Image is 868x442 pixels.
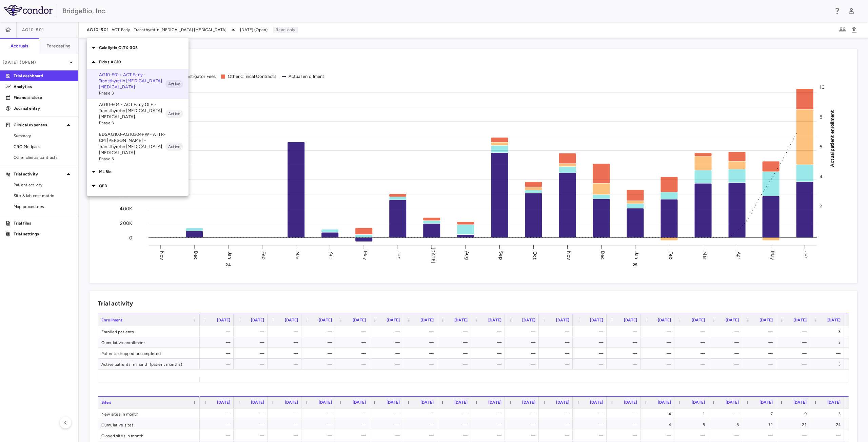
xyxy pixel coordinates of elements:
[87,99,189,129] div: AG10-504 • ACT Early OLE - Transthyretin [MEDICAL_DATA] [MEDICAL_DATA]Phase 3Active
[99,102,165,120] p: AG10-504 • ACT Early OLE - Transthyretin [MEDICAL_DATA] [MEDICAL_DATA]
[87,41,189,55] div: Calcilytix CLTX-305
[87,129,189,165] div: EDSAG103-AG10304PW • ATTR-CM [PERSON_NAME] - Transthyretin [MEDICAL_DATA] [MEDICAL_DATA]Phase 3Ac...
[87,165,189,179] div: ML Bio
[165,111,183,117] span: Active
[99,169,189,175] p: ML Bio
[87,55,189,69] div: Eidos AG10
[165,81,183,87] span: Active
[99,131,165,156] p: EDSAG103-AG10304PW • ATTR-CM [PERSON_NAME] - Transthyretin [MEDICAL_DATA] [MEDICAL_DATA]
[99,156,165,162] span: Phase 3
[87,179,189,193] div: QED
[87,69,189,99] div: AG10-501 • ACT Early - Transthyretin [MEDICAL_DATA] [MEDICAL_DATA]Phase 3Active
[165,144,183,150] span: Active
[99,59,189,65] p: Eidos AG10
[99,90,165,96] span: Phase 3
[99,72,165,90] p: AG10-501 • ACT Early - Transthyretin [MEDICAL_DATA] [MEDICAL_DATA]
[99,183,189,189] p: QED
[99,120,165,126] span: Phase 3
[99,45,189,51] p: Calcilytix CLTX-305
